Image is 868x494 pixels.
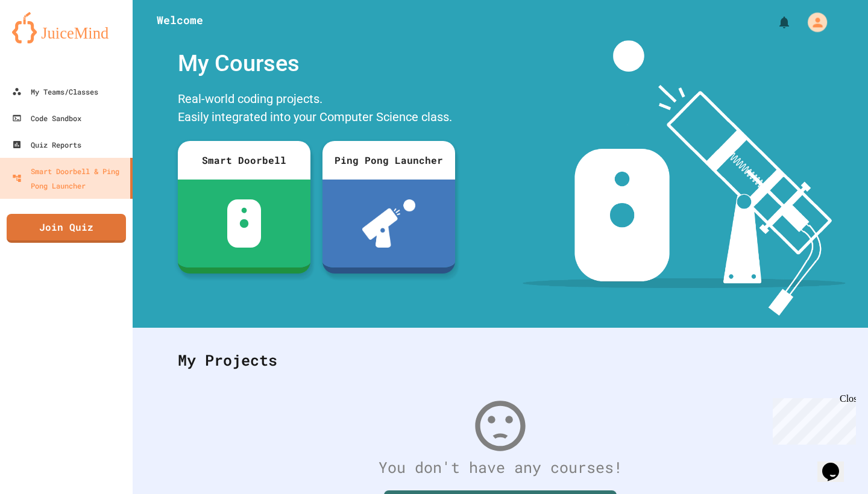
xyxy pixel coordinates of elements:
[796,10,830,34] div: My Account
[227,199,262,248] img: sdb-white.svg
[362,199,416,248] img: ppl-with-ball.png
[172,40,461,87] div: My Courses
[166,337,835,384] div: My Projects
[523,40,846,316] img: banner-image-my-projects.png
[172,87,461,132] div: Real-world coding projects. Easily integrated into your Computer Science class.
[178,141,310,180] div: Smart Doorbell
[755,12,794,33] div: My Notifications
[166,456,835,479] div: You don't have any courses!
[12,111,81,125] div: Code Sandbox
[5,5,83,77] div: Chat with us now!Close
[12,137,81,152] div: Quiz Reports
[322,141,455,180] div: Ping Pong Launcher
[12,12,121,43] img: logo-orange.svg
[12,84,98,99] div: My Teams/Classes
[7,214,126,243] a: Join Quiz
[817,446,856,482] iframe: chat widget
[12,164,125,193] div: Smart Doorbell & Ping Pong Launcher
[768,393,856,445] iframe: chat widget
